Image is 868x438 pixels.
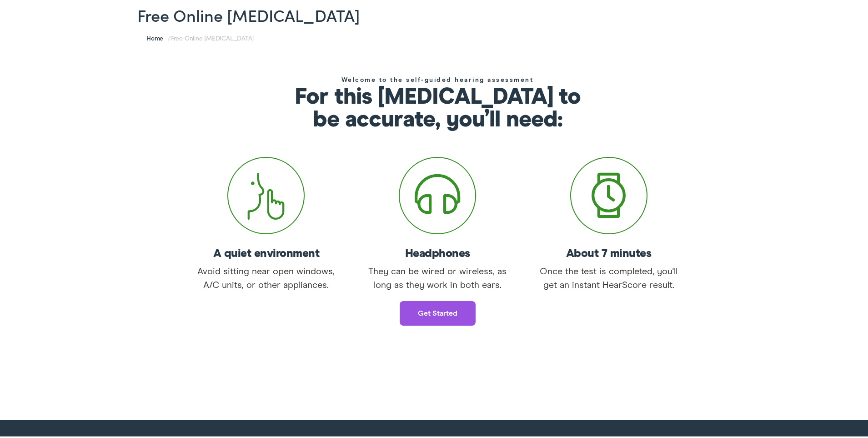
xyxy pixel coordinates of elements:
[362,246,512,257] h6: Headphones
[191,246,341,257] h6: A quiet environment
[171,31,254,40] span: Free Online [MEDICAL_DATA]
[534,263,684,290] p: Once the test is completed, you'll get an instant HearScore result.
[191,263,341,290] p: Avoid sitting near open windows, A/C units, or other appliances.
[137,3,738,23] h1: Free Online [MEDICAL_DATA]
[362,263,512,290] p: They can be wired or wireless, as long as they work in both ears.
[287,84,587,130] p: For this [MEDICAL_DATA] to be accurate, you’ll need:
[146,31,168,40] a: Home
[400,299,476,324] a: Get started
[146,31,254,40] span: /
[287,73,587,84] h1: Welcome to the self-guided hearing assessment
[534,246,684,257] h6: About 7 minutes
